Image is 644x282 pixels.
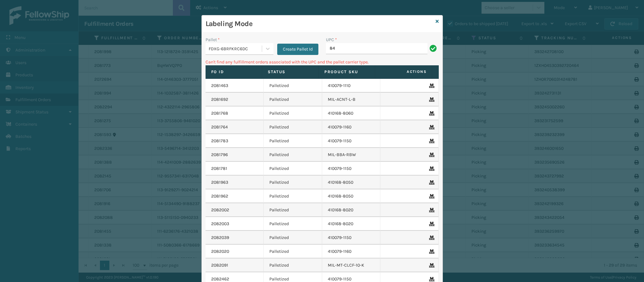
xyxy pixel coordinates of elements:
[429,236,433,240] i: Remove From Pallet
[377,67,430,77] span: Actions
[429,153,433,157] i: Remove From Pallet
[206,36,220,43] label: Pallet
[429,139,433,143] i: Remove From Pallet
[264,176,322,189] td: Palletized
[264,231,322,245] td: Palletized
[211,152,228,158] a: 2081796
[322,120,381,134] td: 410079-1160
[322,203,381,217] td: 410168-8020
[429,84,433,88] i: Remove From Pallet
[211,165,227,172] a: 2081781
[264,258,322,272] td: Palletized
[264,189,322,203] td: Palletized
[322,79,381,93] td: 410079-1110
[429,208,433,212] i: Remove From Pallet
[277,44,318,55] button: Create Pallet Id
[429,125,433,129] i: Remove From Pallet
[322,106,381,120] td: 410168-8060
[211,207,229,213] a: 2082002
[264,134,322,148] td: Palletized
[322,189,381,203] td: 410168-8050
[211,96,228,103] a: 2081692
[211,138,228,144] a: 2081783
[429,166,433,171] i: Remove From Pallet
[429,277,433,281] i: Remove From Pallet
[322,245,381,258] td: 410079-1160
[322,148,381,162] td: MIL-BBA-RBW
[211,110,228,117] a: 2081768
[264,217,322,231] td: Palletized
[264,106,322,120] td: Palletized
[429,97,433,102] i: Remove From Pallet
[209,46,262,52] div: FDXG-6BRFKRC6DC
[264,93,322,106] td: Palletized
[206,19,433,29] h3: Labeling Mode
[326,36,337,43] label: UPC
[211,262,228,268] a: 2082091
[322,258,381,272] td: MIL-MT-CLCF-10-K
[429,180,433,185] i: Remove From Pallet
[264,203,322,217] td: Palletized
[211,83,228,89] a: 2081463
[211,248,229,255] a: 2082020
[211,235,229,241] a: 2082039
[322,162,381,176] td: 410079-1150
[264,120,322,134] td: Palletized
[264,245,322,258] td: Palletized
[268,69,313,75] label: Status
[429,249,433,254] i: Remove From Pallet
[264,148,322,162] td: Palletized
[429,194,433,198] i: Remove From Pallet
[211,69,256,75] label: Fo Id
[322,134,381,148] td: 410079-1150
[211,124,228,130] a: 2081764
[206,59,439,65] p: Can't find any fulfillment orders associated with the UPC and the pallet carrier type.
[322,93,381,106] td: MIL-ACNT-L-B
[429,222,433,226] i: Remove From Pallet
[322,176,381,189] td: 410168-8050
[211,179,228,186] a: 2081963
[211,221,229,227] a: 2082003
[264,79,322,93] td: Palletized
[429,111,433,116] i: Remove From Pallet
[211,193,228,199] a: 2081962
[322,231,381,245] td: 410079-1150
[324,69,369,75] label: Product SKU
[264,162,322,176] td: Palletized
[429,263,433,268] i: Remove From Pallet
[322,217,381,231] td: 410168-8020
